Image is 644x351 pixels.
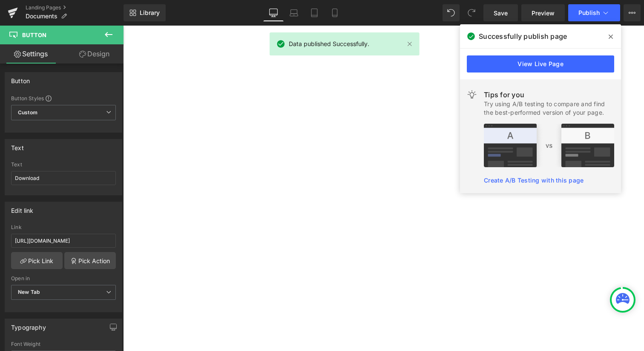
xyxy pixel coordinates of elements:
button: Redo [463,4,480,21]
img: light.svg [467,90,477,100]
span: Publish [578,9,600,16]
a: Mobile [325,4,345,21]
a: Landing Pages [26,4,124,11]
button: Undo [443,4,460,21]
a: Tablet [304,4,325,21]
button: Publish [568,4,620,21]
a: Preview [521,4,565,21]
a: Pick Link [11,252,63,269]
div: Typography [11,319,46,331]
div: Try using A/B testing to compare and find the best-performed version of your page. [484,100,614,117]
a: Create A/B Testing with this page [484,177,584,184]
div: Button [11,73,30,84]
img: tip.png [484,124,614,167]
span: Documents [26,13,57,20]
div: Edit link [11,202,34,214]
a: View Live Page [467,55,614,73]
span: Library [140,9,160,17]
span: Save [494,9,508,17]
span: Successfully publish page [479,31,567,41]
a: Laptop [284,4,304,21]
input: https://your-shop.myshopify.com [11,234,116,248]
a: Design [63,44,125,64]
div: Tips for you [484,90,614,100]
span: Data published Successfully. [289,39,369,49]
b: New Tab [18,289,40,295]
a: Desktop [263,4,284,21]
div: Font Weight [11,341,116,347]
div: Open in [11,276,116,281]
div: Button Styles [11,95,116,102]
button: More [624,4,641,21]
b: Custom [18,109,37,116]
div: Text [11,139,24,151]
a: New Library [124,4,166,21]
span: Preview [532,9,555,17]
a: Pick Action [64,252,116,269]
div: Text [11,162,116,168]
div: Link [11,224,116,230]
span: Button [22,32,46,38]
